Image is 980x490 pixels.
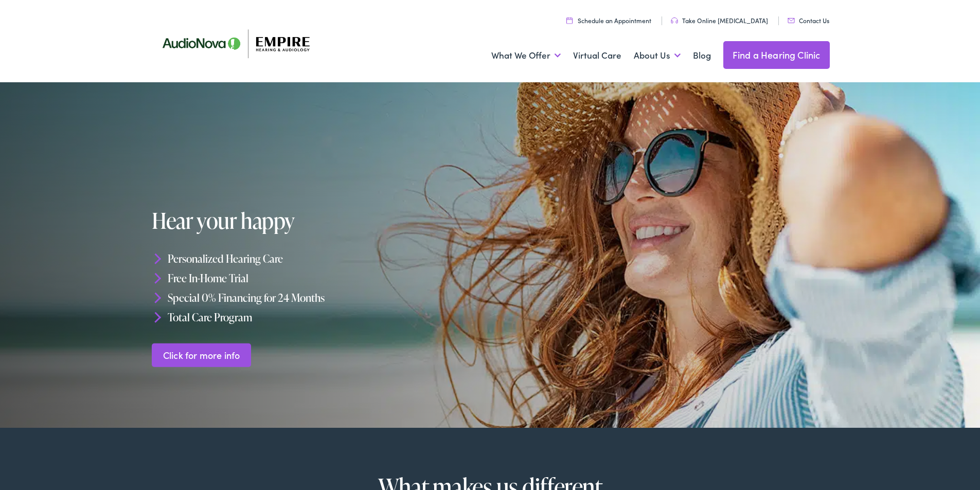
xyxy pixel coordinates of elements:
[152,307,495,326] li: Total Care Program
[671,17,678,24] img: utility icon
[566,17,573,24] img: utility icon
[723,41,830,69] a: Find a Hearing Clinic
[152,209,465,232] h1: Hear your happy
[566,16,651,25] a: Schedule an Appointment
[671,16,768,25] a: Take Online [MEDICAL_DATA]
[634,37,681,75] a: About Us
[788,16,829,25] a: Contact Us
[152,343,251,367] a: Click for more info
[693,37,711,75] a: Blog
[152,288,495,307] li: Special 0% Financing for 24 Months
[788,18,795,23] img: utility icon
[491,37,561,75] a: What We Offer
[573,37,621,75] a: Virtual Care
[152,268,495,288] li: Free In-Home Trial
[152,249,495,268] li: Personalized Hearing Care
